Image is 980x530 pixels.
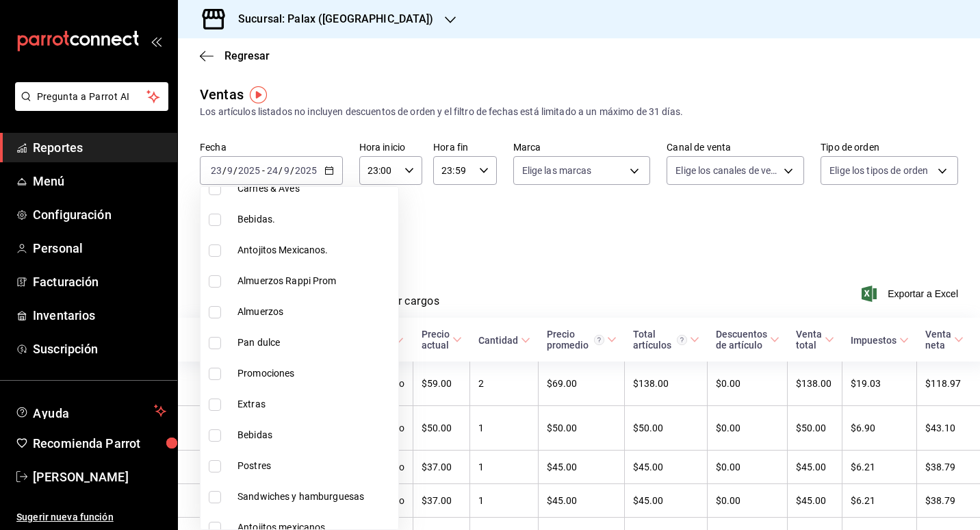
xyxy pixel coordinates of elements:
[250,86,267,103] img: Marcador de información sobre herramientas
[237,181,393,196] span: Carnes & Aves
[237,366,393,381] span: Promociones
[237,459,393,473] span: Postres
[237,397,393,412] span: Extras
[237,274,393,288] span: Almuerzos Rappi Prom
[237,336,393,350] span: Pan dulce
[237,212,393,227] span: Bebidas.
[237,305,393,319] span: Almuerzos
[237,428,393,442] span: Bebidas
[237,490,393,504] span: Sandwiches y hamburguesas
[237,243,393,257] span: Antojitos Mexicanos.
